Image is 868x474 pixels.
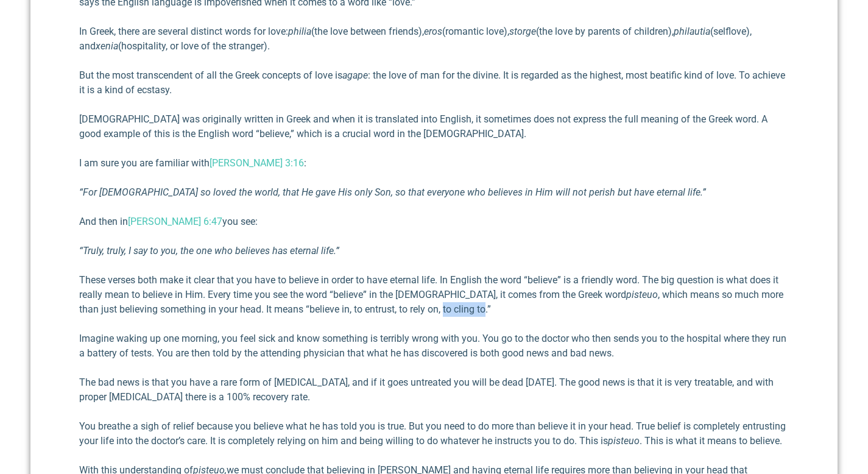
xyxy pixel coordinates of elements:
[79,214,789,229] p: And then in you see:
[79,112,789,141] p: [DEMOGRAPHIC_DATA] was originally written in Greek and when it is translated into English, it som...
[79,68,789,97] p: But the most transcendent of all the Greek concepts of love is : the love of man for the divine. ...
[79,24,789,54] p: In Greek, there are several distinct words for love: (the love between friends), (romantic love),...
[79,186,706,198] em: “For [DEMOGRAPHIC_DATA] so loved the world, that He gave His only Son, so that everyone who belie...
[128,216,222,227] a: [PERSON_NAME] 6:47
[288,26,311,37] em: philia
[424,26,442,37] em: eros
[608,435,640,447] em: pisteuo
[96,40,118,52] em: xenia
[342,69,368,81] em: agape
[79,273,789,317] p: These verses both make it clear that you have to believe in order to have eternal life. In Englis...
[79,419,789,448] p: You breathe a sigh of relief because you believe what he has told you is true. But you need to do...
[674,26,710,37] em: philautia
[509,26,536,37] em: storge
[79,375,789,405] p: The bad news is that you have a rare form of [MEDICAL_DATA], and if it goes untreated you will be...
[626,289,658,300] em: pisteuo
[79,245,339,256] em: “Truly, truly, I say to you, the one who believes has eternal life.”
[210,157,304,169] a: [PERSON_NAME] 3:16
[79,331,789,361] p: Imagine waking up one morning, you feel sick and know something is terribly wrong with you. You g...
[79,156,789,171] p: I am sure you are familiar with :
